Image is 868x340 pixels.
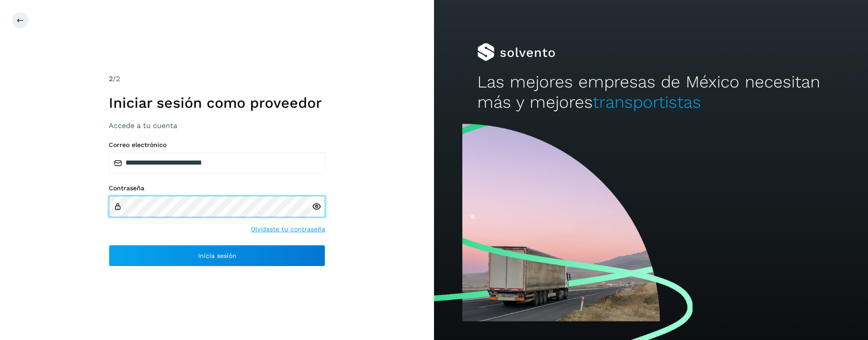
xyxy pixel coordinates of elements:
label: Contraseña [109,184,325,192]
span: Inicia sesión [198,253,236,259]
span: 2 [109,74,113,83]
h1: Iniciar sesión como proveedor [109,94,325,111]
a: Olvidaste tu contraseña [251,225,325,234]
h2: Las mejores empresas de México necesitan más y mejores [477,72,825,112]
button: Inicia sesión [109,245,325,266]
div: /2 [109,74,325,84]
label: Correo electrónico [109,141,325,149]
span: transportistas [593,92,701,112]
h3: Accede a tu cuenta [109,121,325,130]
